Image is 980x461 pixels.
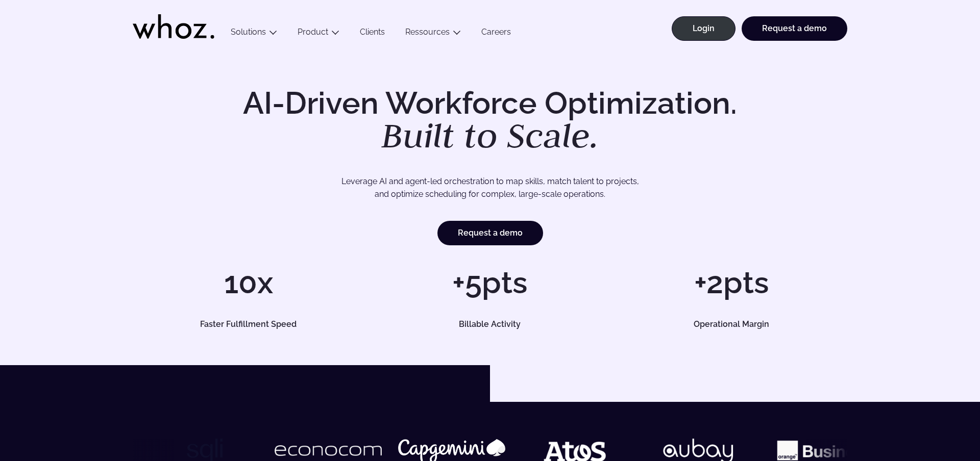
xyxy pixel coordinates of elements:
h5: Billable Activity [386,320,594,328]
button: Product [287,27,350,41]
a: Ressources [405,27,450,37]
p: Leverage AI and agent-led orchestration to map skills, match talent to projects, and optimize sch... [168,175,812,201]
a: Login [672,16,736,41]
a: Clients [350,27,395,41]
h5: Faster Fulfillment Speed [144,320,353,328]
h1: +2pts [616,267,847,298]
a: Request a demo [742,16,847,41]
a: Careers [471,27,521,41]
button: Solutions [220,27,287,41]
h1: AI-Driven Workforce Optimization. [229,88,751,153]
a: Product [298,27,328,37]
h1: +5pts [374,267,605,298]
h5: Operational Margin [627,320,836,328]
em: Built to Scale. [381,113,599,158]
h1: 10x [133,267,364,298]
a: Request a demo [437,221,543,245]
button: Ressources [395,27,471,41]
